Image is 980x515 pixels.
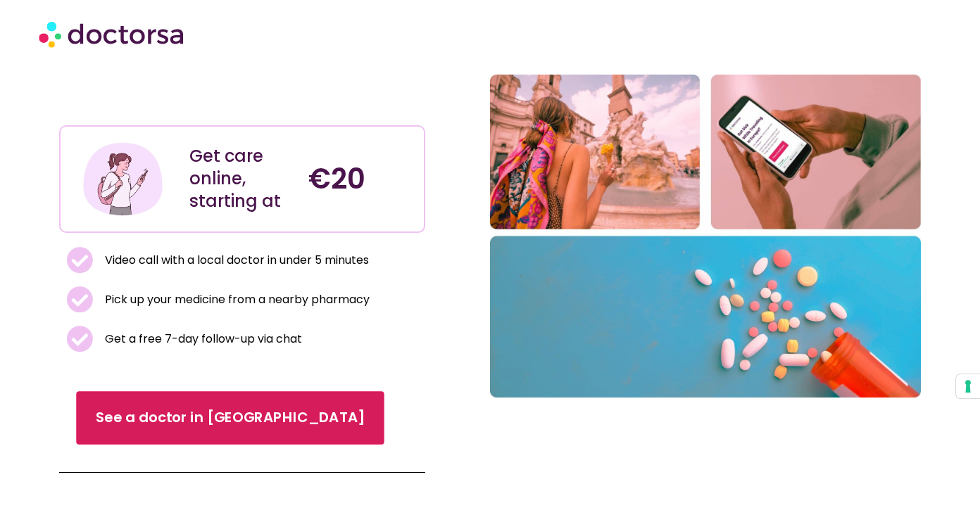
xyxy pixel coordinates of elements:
[96,408,365,428] span: See a doctor in [GEOGRAPHIC_DATA]
[101,290,370,310] span: Pick up your medicine from a nearby pharmacy
[81,137,165,221] img: Illustration depicting a young woman in a casual outfit, engaged with her smartphone. She has a p...
[101,329,302,349] span: Get a free 7-day follow-up via chat
[76,391,384,445] a: See a doctor in [GEOGRAPHIC_DATA]
[490,75,921,398] img: A collage of three pictures. Healthy female traveler enjoying her vacation in Rome, Italy. Someon...
[189,145,294,212] div: Get care online, starting at
[66,94,419,111] iframe: Customer reviews powered by Trustpilot
[956,374,980,398] button: Your consent preferences for tracking technologies
[308,162,413,196] h4: €20
[101,250,369,270] span: Video call with a local doctor in under 5 minutes
[66,77,277,94] iframe: Customer reviews powered by Trustpilot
